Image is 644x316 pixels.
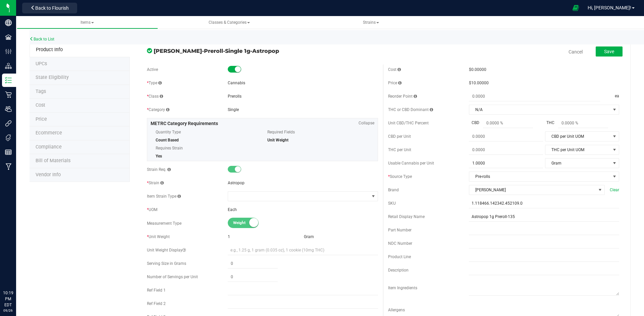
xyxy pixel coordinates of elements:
span: Open Ecommerce Menu [568,1,583,14]
span: In Sync [147,47,152,54]
span: Category [147,107,169,112]
span: Classes & Categories [209,20,250,25]
span: Price [36,116,47,122]
span: Product Line [388,254,411,259]
span: UOM [147,207,157,212]
span: Tag [36,61,47,67]
inline-svg: Manufacturing [5,163,12,170]
span: Cost [36,102,45,108]
span: [PERSON_NAME] [469,185,596,195]
p: 09/26 [3,308,13,313]
iframe: Resource center [7,262,27,283]
span: select [610,172,619,181]
span: Requires Strain [156,143,258,153]
span: Quantity Type [156,127,258,137]
input: 0.0000 % [483,118,533,128]
p: 10:19 PM EDT [3,290,13,308]
span: Strains [363,20,379,25]
input: 1.0000 [469,159,543,168]
span: Source Type [388,174,412,179]
span: ea [615,92,619,101]
span: $10.00000 [469,81,489,85]
span: Yes [156,154,162,159]
span: Active [147,67,158,72]
span: 1 [228,234,230,239]
input: 0.0000 % [558,118,608,128]
span: Back to Flourish [35,5,69,11]
span: NDC Number [388,241,412,246]
span: Astropop [228,181,245,185]
span: Retail Display Name [388,214,425,219]
span: select [610,145,619,154]
input: 0.0000 [469,92,600,101]
inline-svg: Reports [5,149,12,155]
span: Item Strain Type [147,194,181,199]
span: Strain Req. [147,167,171,172]
span: Pre-rolls [469,172,610,181]
span: Serving Size in Grams [147,261,186,266]
span: CBD per Unit UOM [545,132,610,141]
span: Required Fields [267,127,369,137]
inline-svg: Users [5,106,12,112]
span: Allergens [388,308,405,312]
inline-svg: Facilities [5,34,12,40]
span: Gram [304,234,314,239]
span: Unit CBD/THC Percent [388,121,429,125]
span: $0.00000 [469,67,486,72]
span: Part Number [388,228,412,232]
span: THC per Unit [388,147,411,152]
span: Vendor Info [36,172,61,178]
span: Save [604,49,614,54]
inline-svg: Tags [5,134,12,141]
span: Prerolls [228,94,241,99]
inline-svg: Retail [5,91,12,98]
button: Back to Flourish [22,3,77,13]
span: Measurement Type [147,221,181,226]
span: Price [388,81,401,85]
input: 0.0000 [469,145,543,154]
span: Number of Servings per Unit [147,275,198,279]
input: 0.0000 [469,132,543,141]
span: Tag [36,89,46,94]
span: Bill of Materials [36,158,70,164]
i: Custom display text for unit weight (e.g., '1.25 g', '1 gram (0.035 oz)', '1 cookie (10mg THC)') [182,248,186,252]
span: Ref Field 2 [147,301,166,306]
span: Reorder Point [388,94,417,99]
span: select [610,159,619,168]
a: Cancel [569,48,583,55]
button: Save [596,46,623,57]
input: e.g., 1.25 g, 1 gram (0.035 oz), 1 cookie (10mg THC) [228,245,378,255]
span: N/A [469,105,610,114]
span: SKU [388,201,396,206]
span: Usable Cannabis per Unit [388,161,434,166]
span: Gram [545,159,610,168]
span: Description [388,268,409,273]
span: Count Based [156,138,179,142]
span: Cannabis [228,81,245,85]
inline-svg: Integrations [5,120,12,127]
span: Unit Weight [267,138,288,142]
span: Single [228,107,239,112]
span: Type [147,81,162,85]
span: Item Ingredients [388,286,417,290]
span: Brand [388,188,399,192]
span: select [610,105,619,114]
input: 0 [228,259,278,268]
a: Back to List [30,37,54,41]
span: Tag [36,75,69,80]
span: THC per Unit UOM [545,145,610,154]
inline-svg: Inventory [5,77,12,84]
span: Ref Field 1 [147,288,166,293]
span: [PERSON_NAME]-Preroll-Single 1g-Astropop [154,47,378,55]
input: 0 [228,272,278,282]
span: CBD [469,120,482,126]
span: Unit Weight Display [147,248,186,252]
span: select [610,132,619,141]
span: CBD per Unit [388,134,411,139]
span: Cost [388,67,401,72]
inline-svg: Distribution [5,63,12,69]
span: Hi, [PERSON_NAME]! [588,5,631,10]
span: Compliance [36,144,62,150]
span: Ecommerce [36,130,62,136]
span: Items [80,20,94,25]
